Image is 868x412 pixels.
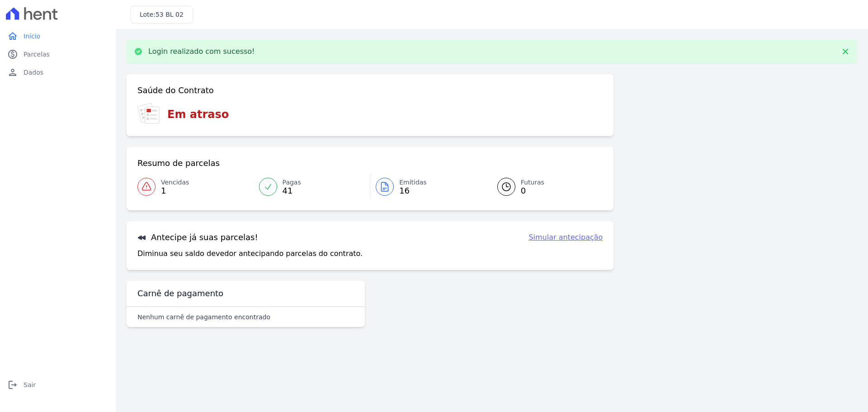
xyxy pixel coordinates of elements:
span: 53 BL 02 [156,11,184,18]
h3: Antecipe já suas parcelas! [137,232,258,243]
a: Emitidas 16 [370,174,486,199]
i: logout [7,379,18,390]
span: Dados [24,68,43,77]
a: personDados [4,63,112,81]
a: logoutSair [4,376,112,394]
a: Simular antecipação [528,232,603,243]
span: Emitidas [399,178,427,187]
a: homeInício [4,27,112,45]
a: Futuras 0 [486,174,603,199]
span: Futuras [521,178,544,187]
h3: Carnê de pagamento [137,288,223,299]
span: Início [24,32,40,41]
i: person [7,67,18,78]
p: Diminua seu saldo devedor antecipando parcelas do contrato. [137,248,363,259]
span: Vencidas [161,178,189,187]
i: paid [7,49,18,60]
span: 16 [399,187,427,194]
p: Login realizado com sucesso! [148,47,255,56]
a: Vencidas 1 [137,174,254,199]
span: Parcelas [24,50,50,59]
span: Sair [24,380,36,389]
span: 1 [161,187,189,194]
a: paidParcelas [4,45,112,63]
h3: Em atraso [167,106,229,123]
h3: Saúde do Contrato [137,85,214,96]
span: 0 [521,187,544,194]
p: Nenhum carnê de pagamento encontrado [137,313,270,322]
a: Pagas 41 [254,174,370,199]
h3: Resumo de parcelas [137,158,220,169]
h3: Lote: [140,10,184,19]
span: Pagas [283,178,301,187]
span: 41 [283,187,301,194]
i: home [7,31,18,42]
